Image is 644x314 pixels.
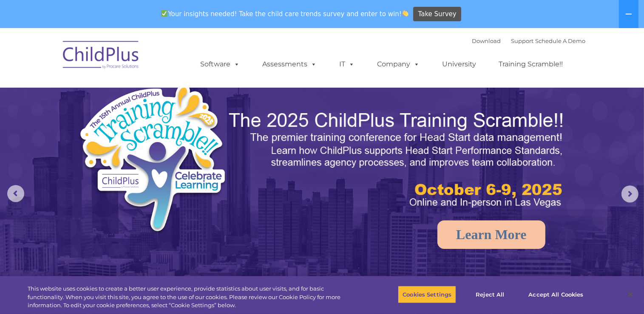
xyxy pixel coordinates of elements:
[472,37,501,44] a: Download
[28,285,354,310] div: This website uses cookies to create a better user experience, provide statistics about user visit...
[472,37,586,44] font: |
[463,285,516,303] button: Reject All
[418,7,457,22] span: Take Survey
[434,56,485,73] a: University
[331,56,363,73] a: IT
[398,285,456,303] button: Cookies Settings
[413,7,461,22] a: Take Survey
[158,6,412,22] span: Your insights needed! Take the child care trends survey and enter to win!
[491,56,572,73] a: Training Scramble!!
[161,10,167,17] img: ✅
[192,56,249,73] a: Software
[536,37,586,44] a: Schedule A Demo
[369,56,428,73] a: Company
[118,91,154,97] span: Phone number
[254,56,326,73] a: Assessments
[59,35,144,77] img: ChildPlus by Procare Solutions
[402,10,409,17] img: 👏
[437,220,545,249] a: Learn More
[524,285,588,303] button: Accept All Cookies
[118,56,144,63] span: Last name
[621,285,640,304] button: Close
[511,37,534,44] a: Support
